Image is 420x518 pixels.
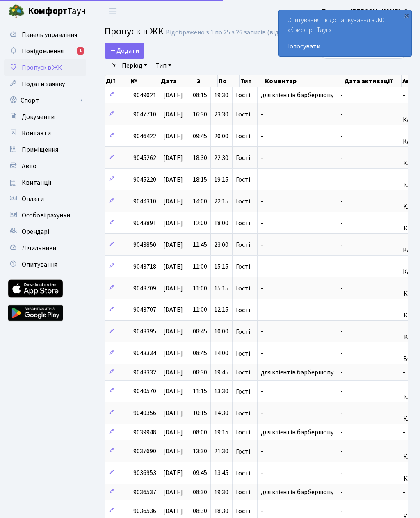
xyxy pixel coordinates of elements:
[261,507,263,516] span: -
[214,219,228,228] span: 18:00
[163,240,183,249] span: [DATE]
[236,470,250,477] span: Гості
[133,175,156,184] span: 9045220
[261,349,263,358] span: -
[133,197,156,206] span: 9044310
[236,285,250,292] span: Гості
[8,3,25,20] img: logo.png
[340,469,343,478] span: -
[214,469,228,478] span: 13:45
[163,409,183,418] span: [DATE]
[193,153,207,162] span: 18:30
[163,219,183,228] span: [DATE]
[4,256,86,273] a: Опитування
[193,368,207,377] span: 08:30
[403,91,405,100] span: -
[236,448,250,455] span: Гості
[193,327,207,336] span: 08:45
[214,110,228,119] span: 23:30
[193,507,207,516] span: 08:30
[4,92,86,109] a: Спорт
[340,428,343,437] span: -
[4,125,86,141] a: Контакти
[340,91,343,100] span: -
[214,262,228,271] span: 15:15
[322,7,410,16] a: Блєдних [PERSON_NAME]. О.
[105,43,144,59] a: Додати
[343,75,402,87] th: Дата активації
[340,368,343,377] span: -
[77,47,84,55] div: 1
[340,306,343,315] span: -
[163,469,183,478] span: [DATE]
[193,197,207,206] span: 14:00
[163,507,183,516] span: [DATE]
[163,349,183,358] span: [DATE]
[261,153,263,162] span: -
[261,197,263,206] span: -
[236,410,250,417] span: Гості
[340,409,343,418] span: -
[133,447,156,456] span: 9037690
[214,240,228,249] span: 23:00
[193,447,207,456] span: 13:30
[163,306,183,315] span: [DATE]
[214,132,228,141] span: 20:00
[133,219,156,228] span: 9043891
[4,240,86,256] a: Лічильники
[4,43,86,59] a: Повідомлення1
[340,327,343,336] span: -
[133,349,156,358] span: 9043334
[22,47,64,56] span: Повідомлення
[340,110,343,119] span: -
[236,198,250,205] span: Гості
[340,284,343,293] span: -
[160,75,196,87] th: Дата
[193,409,207,418] span: 10:15
[279,10,411,56] div: Опитування щодо паркування в ЖК «Комфорт Таун»
[22,260,57,269] span: Опитування
[261,327,263,336] span: -
[214,488,228,497] span: 19:30
[163,132,183,141] span: [DATE]
[403,428,405,437] span: -
[340,507,343,516] span: -
[214,447,228,456] span: 21:30
[133,262,156,271] span: 9043718
[166,29,356,37] div: Відображено з 1 по 25 з 26 записів (відфільтровано з 25 записів).
[193,219,207,228] span: 12:00
[340,153,343,162] span: -
[214,197,228,206] span: 22:15
[340,132,343,141] span: -
[193,387,207,396] span: 11:15
[4,207,86,224] a: Особові рахунки
[236,242,250,248] span: Гості
[402,11,411,19] div: ×
[261,91,333,100] span: для клієнтів барбершопу
[163,175,183,184] span: [DATE]
[236,263,250,270] span: Гості
[322,7,410,16] b: Блєдних [PERSON_NAME]. О.
[163,153,183,162] span: [DATE]
[236,489,250,495] span: Гості
[240,75,264,87] th: Тип
[236,111,250,118] span: Гості
[193,175,207,184] span: 18:15
[236,388,250,395] span: Гості
[261,132,263,141] span: -
[340,447,343,456] span: -
[28,5,67,18] b: Комфорт
[22,162,37,171] span: Авто
[236,307,250,313] span: Гості
[163,387,183,396] span: [DATE]
[214,368,228,377] span: 19:45
[196,75,218,87] th: З
[340,219,343,228] span: -
[214,327,228,336] span: 10:00
[4,109,86,125] a: Документи
[133,240,156,249] span: 9043850
[4,191,86,207] a: Оплати
[214,409,228,418] span: 14:30
[261,240,263,249] span: -
[193,240,207,249] span: 11:45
